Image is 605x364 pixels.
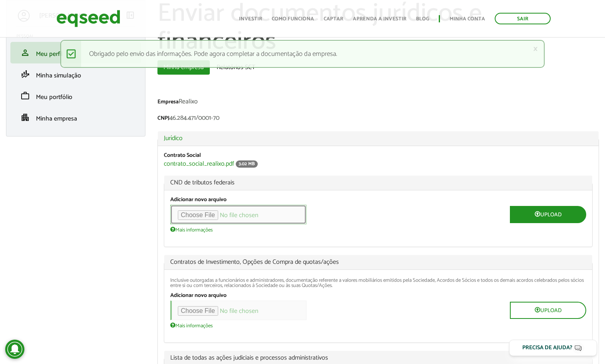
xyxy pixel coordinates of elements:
a: Como funciona [272,16,314,22]
span: Lista de todas as ações judiciais e processos administrativos [170,355,587,361]
button: Upload [510,302,586,319]
span: Contratos de Investimento, Opções de Compra de quotas/ações [170,259,587,265]
span: work [20,91,30,101]
a: Blog [416,16,429,22]
a: Captar [324,16,343,22]
div: Realixo [157,99,599,107]
span: Meu perfil [36,49,63,59]
span: 3.02 MB [236,160,258,168]
label: Empresa [157,99,179,105]
a: finance_modeMinha simulação [16,69,135,79]
span: finance_mode [20,69,30,79]
span: CND de tributos federais [170,180,587,186]
label: Adicionar novo arquivo [170,197,227,203]
li: Meu perfil [10,42,141,63]
span: Minha empresa [36,113,77,124]
a: Sair [495,13,551,24]
div: Obrigado pelo envio das informações. Pode agora completar a documentação da empresa. [60,40,544,68]
a: Investir [239,16,262,22]
li: Meu portfólio [10,85,141,107]
li: Minha empresa [10,107,141,128]
span: person [20,48,30,57]
span: Minha simulação [36,70,81,81]
div: 46.284.471/0001-70 [157,115,599,123]
a: personMeu perfil [16,48,135,57]
img: EqSeed [56,8,120,29]
a: Minha conta [450,16,485,22]
label: CNPJ [157,116,169,121]
span: apartment [20,113,30,122]
h2: Pessoal [16,34,141,39]
li: Minha simulação [10,63,141,85]
label: Contrato Social [164,153,201,158]
a: Mais informações [170,226,213,233]
a: Jurídico [164,135,593,142]
a: Mais informações [170,322,213,328]
a: × [533,45,538,53]
a: Aprenda a investir [353,16,406,22]
label: Adicionar novo arquivo [170,293,227,299]
a: contrato_social_realixo.pdf [164,161,234,167]
a: apartmentMinha empresa [16,113,135,122]
button: Upload [510,206,586,223]
span: Meu portfólio [36,92,72,103]
div: Inclusive outorgadas a funcionários e administradores, documentação referente a valores mobiliári... [170,278,587,288]
a: workMeu portfólio [16,91,135,101]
